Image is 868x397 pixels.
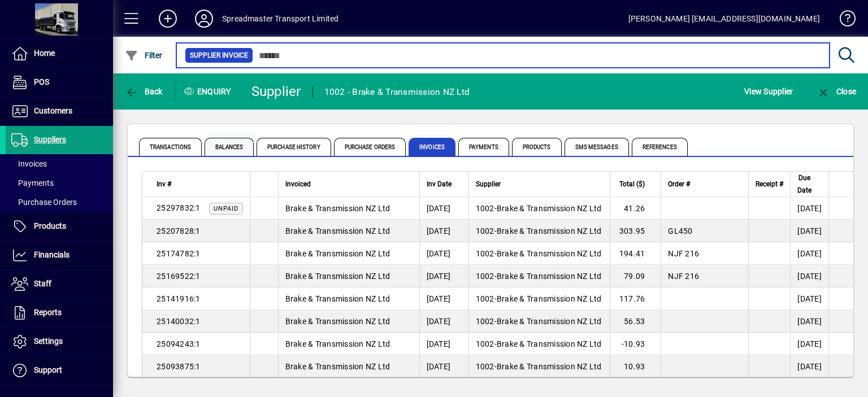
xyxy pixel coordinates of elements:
[476,362,494,371] span: 1002
[468,242,610,265] td: -
[419,287,468,310] td: [DATE]
[6,270,113,298] a: Staff
[476,294,494,303] span: 1002
[610,220,661,242] td: 303.95
[497,294,602,303] span: Brake & Transmission NZ Ltd
[285,362,390,371] span: Brake & Transmission NZ Ltd
[6,299,113,327] a: Reports
[497,249,602,258] span: Brake & Transmission NZ Ltd
[497,204,602,213] span: Brake & Transmission NZ Ltd
[476,178,501,190] span: Supplier
[419,242,468,265] td: [DATE]
[668,226,692,235] span: GL450
[419,355,468,378] td: [DATE]
[409,138,455,156] span: Invoices
[831,2,854,39] a: Knowledge Base
[741,81,796,102] button: View Supplier
[285,204,390,213] span: Brake & Transmission NZ Ltd
[468,355,610,378] td: -
[497,339,602,348] span: Brake & Transmission NZ Ltd
[125,87,163,96] span: Back
[334,138,406,156] span: Purchase Orders
[790,242,828,265] td: [DATE]
[668,272,699,281] span: NJF 216
[285,178,311,190] span: Invoiced
[150,8,186,29] button: Add
[610,265,661,287] td: 79.09
[190,50,248,61] span: Supplier Invoice
[257,138,331,156] span: Purchase History
[797,172,822,197] div: Due Date
[476,272,494,281] span: 1002
[6,212,113,241] a: Products
[497,362,602,371] span: Brake & Transmission NZ Ltd
[34,250,70,259] span: Financials
[6,97,113,125] a: Customers
[6,193,113,212] a: Purchase Orders
[157,362,201,371] span: 25093875:1
[175,82,243,101] div: Enquiry
[157,272,201,281] span: 25169522:1
[122,45,166,66] button: Filter
[427,178,462,190] div: Inv Date
[427,178,452,190] span: Inv Date
[285,249,390,258] span: Brake & Transmission NZ Ltd
[34,106,72,115] span: Customers
[790,220,828,242] td: [DATE]
[6,241,113,269] a: Financials
[157,249,201,258] span: 25174782:1
[34,337,63,346] span: Settings
[668,178,741,190] div: Order #
[125,51,163,60] span: Filter
[632,138,688,156] span: References
[790,355,828,378] td: [DATE]
[790,265,828,287] td: [DATE]
[205,138,254,156] span: Balances
[790,287,828,310] td: [DATE]
[11,178,54,187] span: Payments
[34,135,66,144] span: Suppliers
[324,83,470,101] div: 1002 - Brake & Transmission NZ Ltd
[214,205,238,212] span: Unpaid
[814,81,859,102] button: Close
[285,339,390,348] span: Brake & Transmission NZ Ltd
[565,138,629,156] span: SMS Messages
[6,356,113,385] a: Support
[285,178,413,190] div: Invoiced
[610,355,661,378] td: 10.93
[122,81,166,102] button: Back
[139,138,202,156] span: Transactions
[512,138,562,156] span: Products
[419,333,468,355] td: [DATE]
[157,203,201,212] span: 25297832:1
[468,287,610,310] td: -
[790,310,828,333] td: [DATE]
[34,77,49,86] span: POS
[744,82,793,101] span: View Supplier
[468,333,610,355] td: -
[476,226,494,235] span: 1002
[610,197,661,220] td: 41.26
[610,333,661,355] td: -10.93
[34,49,55,58] span: Home
[285,226,390,235] span: Brake & Transmission NZ Ltd
[157,339,201,348] span: 25094243:1
[476,317,494,326] span: 1002
[6,328,113,356] a: Settings
[113,81,175,102] app-page-header-button: Back
[11,159,47,168] span: Invoices
[285,272,390,281] span: Brake & Transmission NZ Ltd
[285,317,390,326] span: Brake & Transmission NZ Ltd
[790,333,828,355] td: [DATE]
[468,220,610,242] td: -
[285,294,390,303] span: Brake & Transmission NZ Ltd
[186,8,222,29] button: Profile
[419,220,468,242] td: [DATE]
[628,10,820,28] div: [PERSON_NAME] [EMAIL_ADDRESS][DOMAIN_NAME]
[6,154,113,173] a: Invoices
[222,10,338,28] div: Spreadmaster Transport Limited
[790,197,828,220] td: [DATE]
[756,178,783,190] span: Receipt #
[34,308,62,317] span: Reports
[668,178,690,190] span: Order #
